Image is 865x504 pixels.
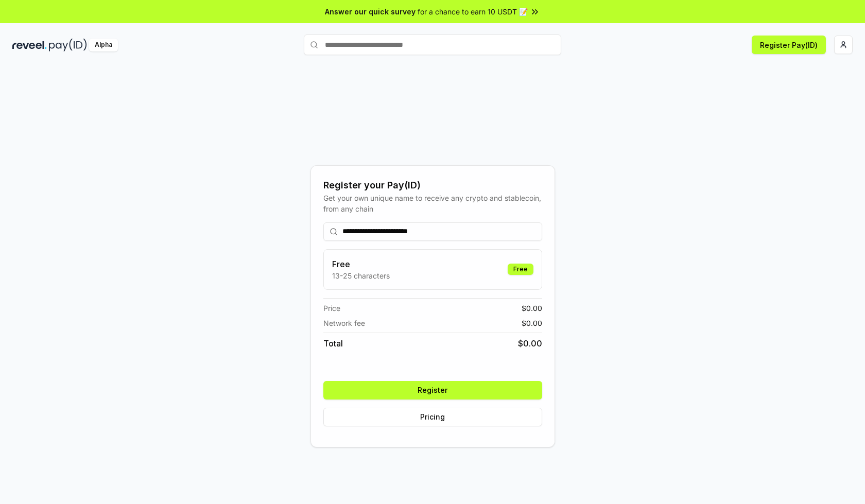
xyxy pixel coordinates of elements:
div: Register your Pay(ID) [323,178,542,193]
img: pay_id [49,39,87,51]
h3: Free [332,258,390,270]
button: Pricing [323,408,542,426]
span: Price [323,303,340,314]
div: Alpha [89,39,118,51]
span: $ 0.00 [518,337,542,350]
span: Total [323,337,343,350]
span: $ 0.00 [522,318,542,328]
span: Network fee [323,318,365,328]
button: Register [323,381,542,399]
div: Free [508,264,533,275]
span: $ 0.00 [522,303,542,314]
img: reveel_dark [12,39,47,51]
button: Register Pay(ID) [752,36,826,54]
span: for a chance to earn 10 USDT 📝 [418,6,528,17]
div: Get your own unique name to receive any crypto and stablecoin, from any chain [323,193,542,214]
p: 13-25 characters [332,270,390,281]
span: Answer our quick survey [325,6,416,17]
